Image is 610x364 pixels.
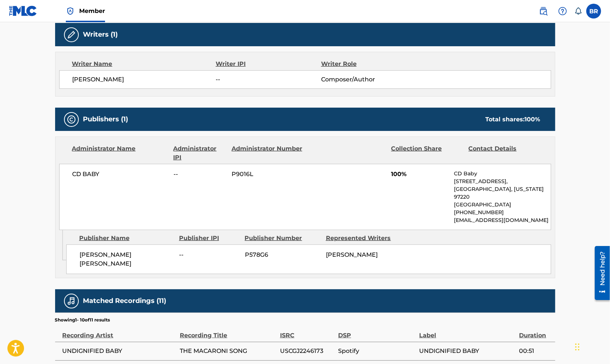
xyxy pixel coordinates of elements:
[79,234,173,243] div: Publisher Name
[67,30,76,39] img: Writers
[555,4,570,18] div: Help
[63,323,176,340] div: Recording Artist
[67,297,76,306] img: Matched Recordings
[454,178,550,185] p: [STREET_ADDRESS],
[83,297,166,305] h5: Matched Recordings (11)
[173,170,226,179] span: --
[83,115,128,124] h5: Publishers (1)
[216,75,321,84] span: --
[575,336,580,358] div: Drag
[469,144,540,162] div: Contact Details
[179,250,239,259] span: --
[280,323,334,340] div: ISRC
[391,170,448,179] span: 100%
[232,144,303,162] div: Administrator Number
[586,4,601,18] div: User Menu
[179,234,239,243] div: Publisher IPI
[72,60,216,68] div: Writer Name
[454,209,550,216] p: [PHONE_NUMBER]
[245,250,320,259] span: P578G6
[419,347,515,355] span: UNDIGNIFIED BABY
[589,243,610,303] iframe: Resource Center
[573,328,610,364] iframe: Chat Widget
[391,144,463,162] div: Collection Share
[66,7,75,16] img: Top Rightsholder
[454,216,550,224] p: [EMAIL_ADDRESS][DOMAIN_NAME]
[338,347,415,355] span: Spotify
[173,144,226,162] div: Administrator IPI
[180,323,276,340] div: Recording Title
[321,75,417,84] span: Composer/Author
[321,60,417,68] div: Writer Role
[280,347,334,355] span: USCGJ2246173
[326,234,401,243] div: Represented Writers
[539,7,548,16] img: search
[338,323,415,340] div: DSP
[9,6,37,16] img: MLC Logo
[63,347,176,355] span: UNDIGNIFIED BABY
[574,7,582,15] div: Notifications
[419,323,515,340] div: Label
[216,60,321,68] div: Writer IPI
[454,201,550,209] p: [GEOGRAPHIC_DATA]
[454,170,550,178] p: CD Baby
[80,250,174,268] span: [PERSON_NAME] [PERSON_NAME]
[454,185,550,201] p: [GEOGRAPHIC_DATA], [US_STATE] 97220
[245,234,320,243] div: Publisher Number
[180,347,276,355] span: THE MACARONI SONG
[79,7,105,15] span: Member
[536,4,551,18] a: Public Search
[525,116,540,123] span: 100 %
[55,317,110,323] p: Showing 1 - 10 of 11 results
[486,115,540,124] div: Total shares:
[73,75,216,84] span: [PERSON_NAME]
[83,30,118,39] h5: Writers (1)
[326,251,378,258] span: [PERSON_NAME]
[232,170,303,179] span: P9016L
[72,144,168,162] div: Administrator Name
[519,347,552,355] span: 00:51
[519,323,552,340] div: Duration
[73,170,168,179] span: CD BABY
[67,115,76,124] img: Publishers
[558,7,567,16] img: help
